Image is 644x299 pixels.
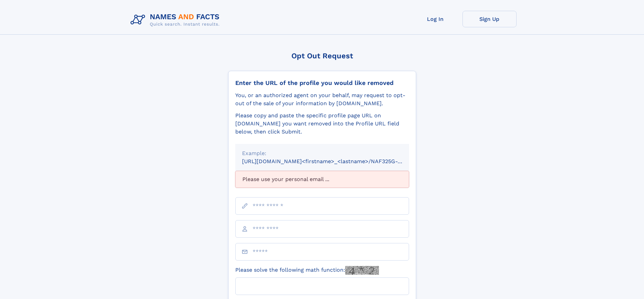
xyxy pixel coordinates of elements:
div: You, or an authorized agent on your behalf, may request to opt-out of the sale of your informatio... [235,91,409,108]
div: Please use your personal email ... [235,171,409,188]
div: Please copy and paste the specific profile page URL on [DOMAIN_NAME] you want removed into the Pr... [235,112,409,136]
div: Example: [242,149,402,157]
div: Opt Out Request [228,52,416,60]
a: Log In [408,11,462,27]
small: [URL][DOMAIN_NAME]<firstname>_<lastname>/NAF325G-xxxxxxxx [242,158,422,165]
a: Sign Up [462,11,517,27]
label: Please solve the following math function: [235,266,379,275]
div: Enter the URL of the profile you would like removed [235,79,409,87]
img: Logo Names and Facts [128,11,225,29]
